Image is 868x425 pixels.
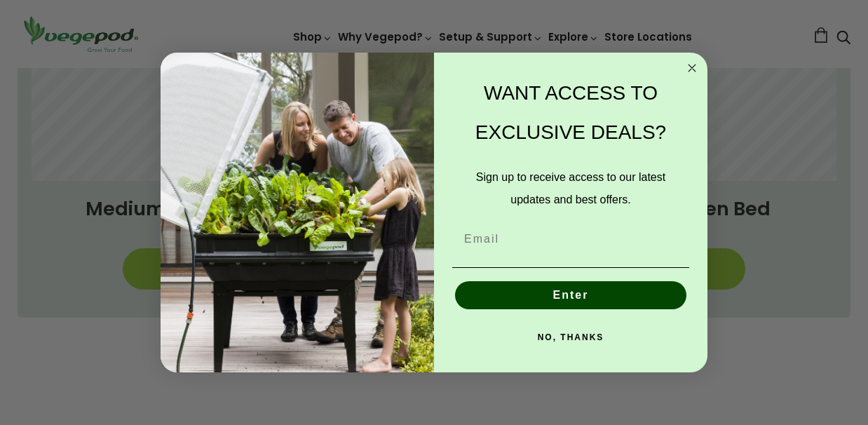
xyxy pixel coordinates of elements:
[455,281,686,309] button: Enter
[475,82,666,143] span: WANT ACCESS TO EXCLUSIVE DEALS?
[161,53,434,373] img: e9d03583-1bb1-490f-ad29-36751b3212ff.jpeg
[476,171,665,205] span: Sign up to receive access to our latest updates and best offers.
[452,323,689,351] button: NO, THANKS
[452,225,689,253] input: Email
[684,60,700,76] button: Close dialog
